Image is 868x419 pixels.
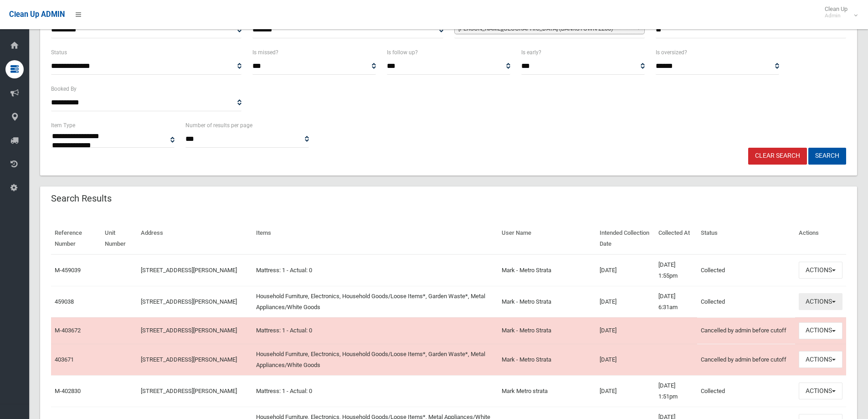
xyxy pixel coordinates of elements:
[101,223,138,254] th: Unit Number
[521,47,541,57] label: Is early?
[40,190,123,207] header: Search Results
[799,322,842,339] button: Actions
[808,148,846,165] button: Search
[141,356,237,363] a: [STREET_ADDRESS][PERSON_NAME]
[498,317,596,344] td: Mark - Metro Strata
[596,254,654,286] td: [DATE]
[498,375,596,407] td: Mark Metro strata
[596,317,654,344] td: [DATE]
[252,47,278,57] label: Is missed?
[55,298,74,305] a: 459038
[141,388,237,394] a: [STREET_ADDRESS][PERSON_NAME]
[51,47,67,57] label: Status
[596,375,654,407] td: [DATE]
[55,327,81,334] a: M-403672
[252,254,498,286] td: Mattress: 1 - Actual: 0
[51,84,77,94] label: Booked By
[799,351,842,368] button: Actions
[697,344,795,375] td: Cancelled by admin before cutoff
[799,262,842,279] button: Actions
[596,344,654,375] td: [DATE]
[697,317,795,344] td: Cancelled by admin before cutoff
[141,267,237,274] a: [STREET_ADDRESS][PERSON_NAME]
[820,5,857,19] span: Clean Up
[387,47,418,57] label: Is follow up?
[697,254,795,286] td: Collected
[252,375,498,407] td: Mattress: 1 - Actual: 0
[252,344,498,375] td: Household Furniture, Electronics, Household Goods/Loose Items*, Garden Waste*, Metal Appliances/W...
[799,383,842,399] button: Actions
[655,375,698,407] td: [DATE] 1:51pm
[697,375,795,407] td: Collected
[748,148,807,165] a: Clear Search
[498,223,596,254] th: User Name
[55,267,81,274] a: M-459039
[141,327,237,334] a: [STREET_ADDRESS][PERSON_NAME]
[55,356,74,363] a: 403671
[655,286,698,317] td: [DATE] 6:31am
[596,223,654,254] th: Intended Collection Date
[697,223,795,254] th: Status
[656,47,687,57] label: Is oversized?
[799,293,842,310] button: Actions
[51,223,101,254] th: Reference Number
[795,223,846,254] th: Actions
[697,286,795,317] td: Collected
[252,286,498,317] td: Household Furniture, Electronics, Household Goods/Loose Items*, Garden Waste*, Metal Appliances/W...
[655,223,698,254] th: Collected At
[655,254,698,286] td: [DATE] 1:55pm
[498,254,596,286] td: Mark - Metro Strata
[596,286,654,317] td: [DATE]
[141,298,237,305] a: [STREET_ADDRESS][PERSON_NAME]
[498,286,596,317] td: Mark - Metro Strata
[137,223,252,254] th: Address
[9,10,65,19] span: Clean Up ADMIN
[498,344,596,375] td: Mark - Metro Strata
[252,223,498,254] th: Items
[55,388,81,394] a: M-402830
[252,317,498,344] td: Mattress: 1 - Actual: 0
[185,120,252,130] label: Number of results per page
[51,120,75,130] label: Item Type
[825,12,847,19] small: Admin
